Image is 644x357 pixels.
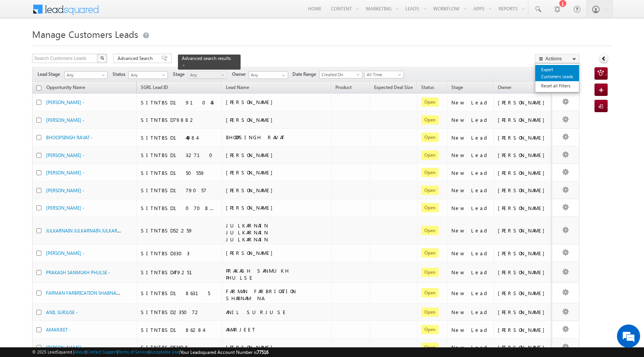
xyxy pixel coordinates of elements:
[451,84,463,90] span: Stage
[105,238,140,249] em: Start Chat
[141,134,218,141] div: SITNTBSD144984
[46,345,84,350] a: [PERSON_NAME] -
[141,309,218,316] div: SITNTBSD235072
[421,133,439,142] span: Open
[451,152,490,159] div: New Lead
[46,152,84,158] a: [PERSON_NAME] -
[451,134,490,141] div: New Lead
[451,205,490,212] div: New Lead
[100,56,104,60] img: Search
[451,99,490,106] div: New Lead
[451,227,490,234] div: New Lead
[141,205,218,212] div: SITNTBSD107081
[364,71,404,79] a: All Time
[10,72,141,232] textarea: Type your message and hit 'Enter'
[36,85,41,91] input: Check all records
[226,288,296,301] span: FARMAN FARBRICATION SHABNAM NA
[498,269,548,276] div: [PERSON_NAME]
[278,72,287,79] a: Show All Items
[46,99,84,105] a: [PERSON_NAME] -
[226,187,277,193] span: [PERSON_NAME]
[118,349,149,354] a: Terms of Service
[421,203,439,212] span: Open
[451,116,490,123] div: New Lead
[43,83,89,93] a: Opportunity Name
[46,270,110,275] a: PRAKASH SANMUKH PHULSE -
[150,349,179,354] a: Acceptable Use
[141,344,218,351] div: SITNTBSD53698
[226,204,277,211] span: [PERSON_NAME]
[374,84,413,90] span: Expected Deal Size
[141,227,218,234] div: SITNTBSD52259
[141,250,218,257] div: SITNTBSD3303
[46,205,84,211] a: [PERSON_NAME] -
[13,41,32,51] img: d_60004797649_company_0_60004797649
[232,71,249,78] span: Owner
[128,71,168,79] a: Any
[498,152,548,159] div: [PERSON_NAME]
[46,135,93,140] a: BHOOPSINGH RAVAT -
[249,71,288,79] input: Type to Search
[226,99,277,105] span: [PERSON_NAME]
[319,71,360,78] span: Created On
[46,250,84,256] a: [PERSON_NAME] -
[141,99,218,106] div: SITNTBSD191045
[421,307,439,317] span: Open
[46,227,132,234] a: JULKARNAIN JULKARNAIN JULKARNAIN -
[451,250,490,257] div: New Lead
[335,84,352,90] span: Product
[113,71,128,78] span: Status
[46,188,84,193] a: [PERSON_NAME] -
[141,290,218,297] div: SITNTBSD186315
[226,152,277,158] span: [PERSON_NAME]
[141,169,218,176] div: SITNTBSD150559
[188,72,225,79] span: Any
[226,309,287,315] span: ANIL SURJUSE
[226,267,289,281] span: PRAKASH SANMUKH PHULSE
[535,65,579,81] a: Export Customers Leads
[448,83,467,93] a: Stage
[451,309,490,316] div: New Lead
[65,72,105,79] span: Any
[64,71,108,79] a: Any
[421,186,439,195] span: Open
[451,290,490,297] div: New Lead
[46,170,84,176] a: [PERSON_NAME] -
[127,4,145,22] div: Minimize live chat window
[421,115,439,125] span: Open
[421,97,439,107] span: Open
[498,84,511,90] span: Owner
[226,116,277,123] span: [PERSON_NAME]
[535,81,579,91] a: Reset all Filters
[451,269,490,276] div: New Lead
[421,325,439,334] span: Open
[40,41,130,51] div: Chat with us now
[498,99,548,106] div: [PERSON_NAME]
[498,309,548,316] div: [PERSON_NAME]
[46,84,85,90] span: Opportunity Name
[226,222,268,243] span: JULKARNAIN JULKARNAIN JULKARNAIN
[182,55,231,61] span: Advanced search results
[129,72,166,79] span: Any
[451,344,490,351] div: New Lead
[498,116,548,123] div: [PERSON_NAME]
[137,83,172,93] a: SGRL Lead ID
[421,268,439,277] span: Open
[226,326,256,333] span: AMARJEET
[421,150,439,160] span: Open
[141,187,218,194] div: SITNTBSD179057
[292,71,319,78] span: Date Range
[118,55,155,62] span: Advanced Search
[180,349,268,355] span: Your Leadsquared Account Number is
[498,134,548,141] div: [PERSON_NAME]
[141,116,218,123] div: SITNTBSD79882
[226,344,277,350] span: [PERSON_NAME]
[87,349,117,354] a: Contact Support
[421,343,439,352] span: Open
[417,83,438,93] a: Status
[141,84,168,90] span: SGRL Lead ID
[498,187,548,194] div: [PERSON_NAME]
[141,152,218,159] div: SITNTBSD132710
[141,326,218,333] div: SITNTBSD186284
[74,349,85,354] a: About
